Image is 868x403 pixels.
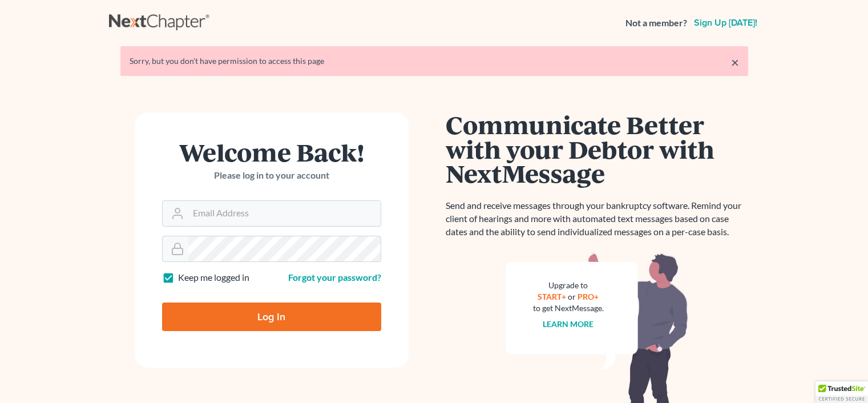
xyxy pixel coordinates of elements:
[538,292,566,301] a: START+
[446,112,748,186] h1: Communicate Better with your Debtor with NextMessage
[178,271,249,284] label: Keep me logged in
[288,272,381,283] a: Forgot your password?
[543,319,594,329] a: Learn more
[692,18,760,27] a: Sign up [DATE]!
[162,140,381,164] h1: Welcome Back!
[446,199,748,239] p: Send and receive messages through your bankruptcy software. Remind your client of hearings and mo...
[731,55,739,69] a: ×
[815,381,868,403] div: TrustedSite Certified
[533,303,604,314] div: to get NextMessage.
[162,303,381,331] input: Log In
[625,17,687,30] strong: Not a member?
[568,292,576,301] span: or
[162,169,381,182] p: Please log in to your account
[188,201,381,226] input: Email Address
[533,280,604,291] div: Upgrade to
[130,55,739,67] div: Sorry, but you don't have permission to access this page
[578,292,599,301] a: PRO+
